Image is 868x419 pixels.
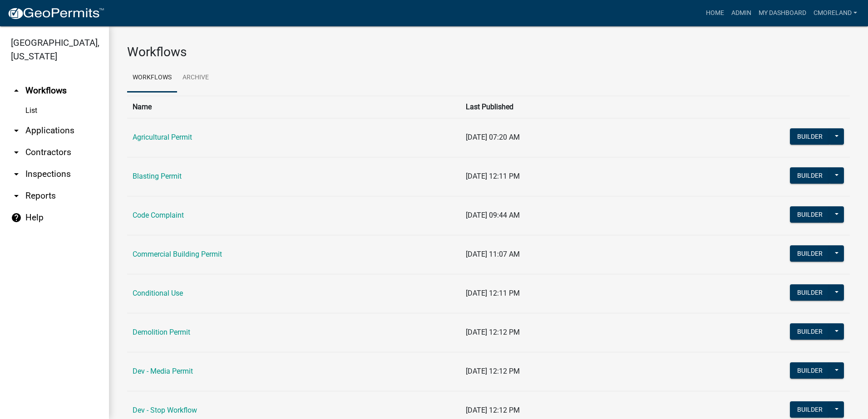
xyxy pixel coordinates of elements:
[466,289,520,297] span: [DATE] 12:11 PM
[466,367,520,375] span: [DATE] 12:12 PM
[466,406,520,414] span: [DATE] 12:12 PM
[133,172,182,180] a: Blasting Permit
[466,133,520,141] span: [DATE] 07:20 AM
[460,96,738,118] th: Last Published
[127,96,460,118] th: Name
[127,63,177,93] a: Workflows
[177,63,214,93] a: Archive
[790,245,830,262] button: Builder
[466,172,520,180] span: [DATE] 12:11 PM
[728,5,755,22] a: Admin
[11,147,22,158] i: arrow_drop_down
[790,323,830,340] button: Builder
[11,212,22,223] i: help
[790,206,830,223] button: Builder
[790,401,830,418] button: Builder
[790,128,830,145] button: Builder
[466,211,520,219] span: [DATE] 09:44 AM
[702,5,728,22] a: Home
[133,367,193,375] a: Dev - Media Permit
[133,289,183,297] a: Conditional Use
[133,133,192,141] a: Agricultural Permit
[11,125,22,136] i: arrow_drop_down
[133,328,190,336] a: Demolition Permit
[755,5,810,22] a: My Dashboard
[790,284,830,301] button: Builder
[133,211,184,219] a: Code Complaint
[11,169,22,180] i: arrow_drop_down
[466,250,520,258] span: [DATE] 11:07 AM
[790,362,830,379] button: Builder
[127,44,850,60] h3: Workflows
[11,190,22,201] i: arrow_drop_down
[133,250,222,258] a: Commercial Building Permit
[11,85,22,96] i: arrow_drop_up
[810,5,861,22] a: cmoreland
[790,167,830,184] button: Builder
[133,406,197,414] a: Dev - Stop Workflow
[466,328,520,336] span: [DATE] 12:12 PM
